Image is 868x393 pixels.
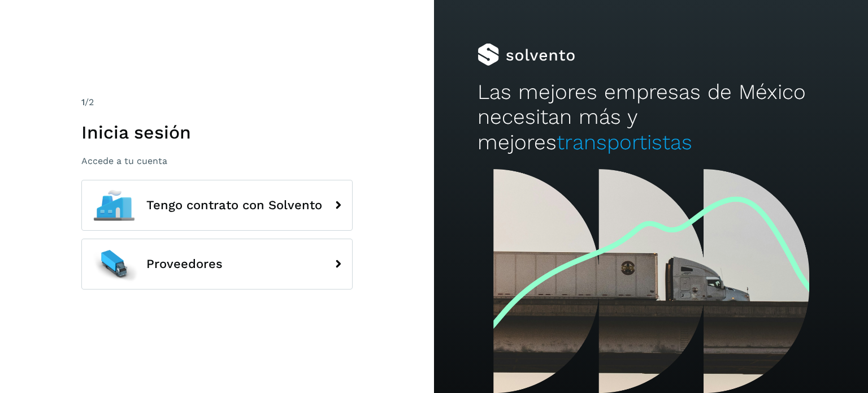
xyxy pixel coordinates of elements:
[81,122,353,143] h1: Inicia sesión
[146,257,223,271] span: Proveedores
[146,198,322,212] span: Tengo contrato con Solvento
[81,180,353,231] button: Tengo contrato con Solvento
[81,239,353,290] button: Proveedores
[557,130,692,154] span: transportistas
[81,97,85,107] span: 1
[81,156,353,166] p: Accede a tu cuenta
[81,96,353,109] div: /2
[478,80,824,155] h2: Las mejores empresas de México necesitan más y mejores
